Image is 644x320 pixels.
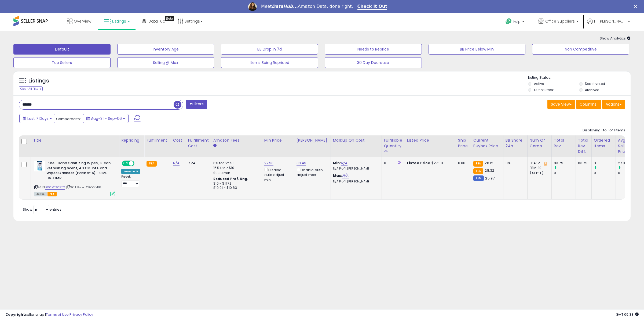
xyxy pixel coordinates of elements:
span: Aug-31 - Sep-06 [91,116,122,121]
button: Actions [602,100,625,109]
small: Amazon Fees. [213,143,217,148]
span: 28.32 [485,168,494,173]
div: Total Rev. Diff. [578,138,589,154]
div: FBA: 2 [530,161,547,166]
span: 25.97 [485,176,495,181]
span: | SKU: Purell CRO611418 [66,185,101,189]
label: Archived [585,88,599,92]
label: Out of Stock [534,88,554,92]
a: Overview [63,13,95,29]
div: $0.30 min [213,171,258,175]
a: B00XOS09T2 [45,185,65,190]
a: N/A [342,173,349,178]
span: 28.12 [485,160,493,166]
a: N/A [173,160,180,166]
button: BB Price Below Min [429,44,526,55]
div: $10.01 - $10.83 [213,186,258,190]
div: Fulfillment [147,138,168,143]
b: Min: [333,160,341,166]
div: ASIN: [34,161,115,196]
span: ON [122,161,129,166]
small: FBA [147,161,156,167]
div: Fulfillment Cost [188,138,209,149]
button: Top Sellers [13,57,111,68]
div: 8% for <= $10 [213,161,258,166]
div: Clear All Filters [19,86,43,91]
b: Max: [333,173,342,178]
div: Avg Selling Price [618,138,638,154]
span: Overview [74,19,91,24]
div: 15% for > $10 [213,166,258,170]
div: 27.93 [618,161,640,166]
i: DataHub... [272,4,298,9]
a: Hi [PERSON_NAME] [587,19,630,31]
div: Num of Comp. [530,138,549,149]
label: Deactivated [585,81,605,86]
span: OFF [134,161,142,166]
img: Profile image for Georgie [248,2,257,11]
small: FBA [473,161,483,167]
div: Displaying 1 to 1 of 1 items [583,128,625,133]
div: Amazon AI [121,169,140,174]
button: Columns [576,100,601,109]
div: Amazon Fees [213,138,260,143]
h5: Listings [28,77,49,85]
div: $27.93 [407,161,452,166]
button: Aug-31 - Sep-06 [83,114,129,123]
a: Check It Out [357,4,387,10]
th: The percentage added to the cost of goods (COGS) that forms the calculator for Min & Max prices. [331,135,382,157]
span: Show: entries [23,207,61,212]
button: Needs to Reprice [325,44,422,55]
span: Office Suppliers [545,19,575,24]
div: 83.79 [554,161,576,166]
div: Ship Price [458,138,469,149]
div: 0 [618,171,640,175]
a: Office Suppliers [534,13,583,31]
button: BB Drop in 7d [221,44,318,55]
a: Help [501,14,530,31]
div: 0.00 [458,161,467,166]
p: Listing States: [528,75,631,80]
div: Disable auto adjust max [297,167,327,177]
button: Default [13,44,111,55]
div: $10 - $11.72 [213,181,258,186]
div: ( SFP: 1 ) [530,171,547,175]
div: 0 [384,161,401,166]
div: BB Share 24h. [506,138,525,149]
span: Last 7 Days [27,116,49,121]
img: 41FMCbv8TLL._SL40_.jpg [34,161,45,171]
div: Cost [173,138,184,143]
div: FBM: 10 [530,166,547,170]
button: 30 Day Decrease [325,57,422,68]
div: Ordered Items [594,138,613,149]
div: [PERSON_NAME] [297,138,328,143]
button: Non Competitive [532,44,629,55]
span: Compared to: [56,116,81,121]
button: Items Being Repriced [221,57,318,68]
p: N/A Profit [PERSON_NAME] [333,180,378,184]
button: Save View [547,100,575,109]
label: Active [534,81,544,86]
div: 0% [506,161,523,166]
div: Min Price [264,138,292,143]
small: FBM [473,175,484,181]
button: Filters [186,100,207,109]
div: Title [33,138,117,143]
i: Get Help [505,18,512,25]
button: Selling @ Max [117,57,214,68]
span: Hi [PERSON_NAME] [594,19,626,24]
div: Current Buybox Price [473,138,501,149]
div: Markup on Cost [333,138,379,143]
div: Fulfillable Quantity [384,138,402,149]
span: Show Analytics [600,36,631,41]
div: Listed Price [407,138,453,143]
a: Settings [174,13,207,29]
div: 83.79 [578,161,587,166]
div: Close [634,5,639,8]
span: Help [513,19,521,24]
span: DataHub [148,19,165,24]
small: FBA [473,168,483,174]
div: Disable auto adjust min [264,167,290,182]
div: 0 [594,171,616,175]
a: Listings [100,13,134,29]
